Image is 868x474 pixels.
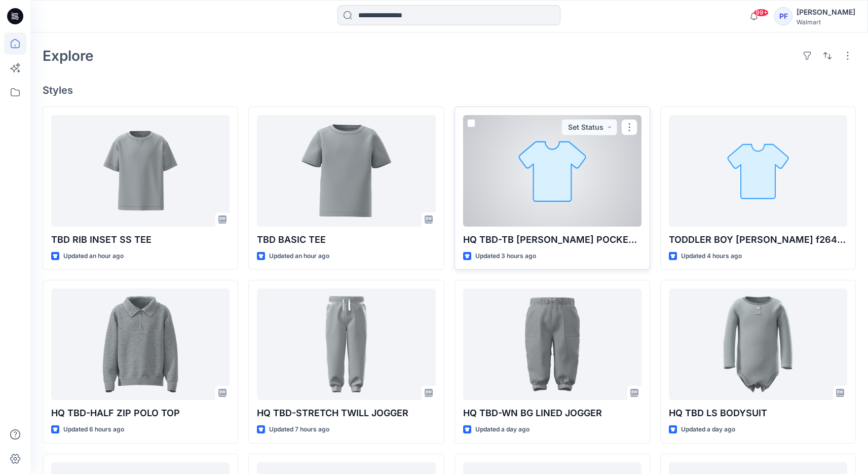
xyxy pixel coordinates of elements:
[257,288,435,400] a: HQ TBD-STRETCH TWILL JOGGER
[269,424,329,435] p: Updated 7 hours ago
[63,424,124,435] p: Updated 6 hours ago
[51,115,230,227] a: TBD RIB INSET SS TEE
[257,115,435,227] a: TBD BASIC TEE
[475,251,536,262] p: Updated 3 hours ago
[51,288,230,400] a: HQ TBD-HALF ZIP POLO TOP
[463,115,641,227] a: HQ TBD-TB LS HENLEY POCKET TEE
[463,406,641,420] p: HQ TBD-WN BG LINED JOGGER
[669,288,847,400] a: HQ TBD LS BODYSUIT
[463,233,641,247] p: HQ TBD-TB [PERSON_NAME] POCKET TEE
[774,7,792,25] div: PF
[43,48,94,64] h2: Explore
[681,251,742,262] p: Updated 4 hours ago
[257,233,435,247] p: TBD BASIC TEE
[669,115,847,227] a: TODDLER BOY LS HENLEY f2648596-tb2046- (1) (1) (1)
[463,288,641,400] a: HQ TBD-WN BG LINED JOGGER
[753,9,769,17] span: 99+
[669,406,847,420] p: HQ TBD LS BODYSUIT
[51,406,230,420] p: HQ TBD-HALF ZIP POLO TOP
[797,18,855,26] div: Walmart
[475,424,530,435] p: Updated a day ago
[797,6,855,18] div: [PERSON_NAME]
[51,233,230,247] p: TBD RIB INSET SS TEE
[63,251,124,262] p: Updated an hour ago
[43,84,856,96] h4: Styles
[669,233,847,247] p: TODDLER BOY [PERSON_NAME] f2648596-tb2046- (1) (1) (1)
[681,424,735,435] p: Updated a day ago
[269,251,329,262] p: Updated an hour ago
[257,406,435,420] p: HQ TBD-STRETCH TWILL JOGGER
